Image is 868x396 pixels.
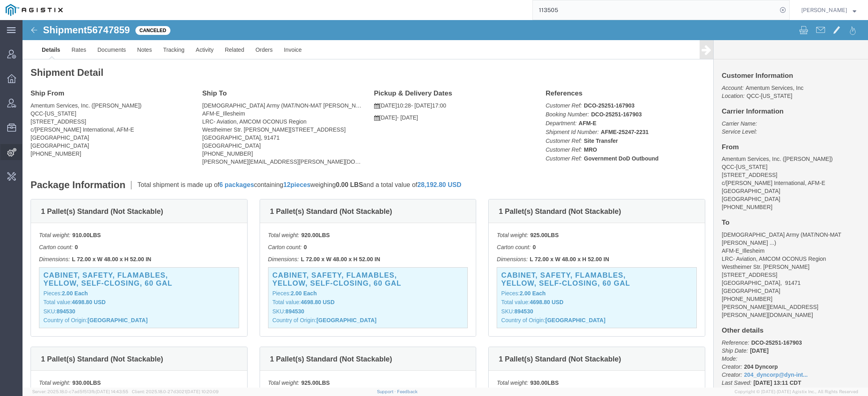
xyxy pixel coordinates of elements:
[801,5,857,15] button: [PERSON_NAME]
[23,20,868,388] iframe: FS Legacy Container
[377,389,397,394] a: Support
[801,6,847,14] span: Kaitlyn Hostetler
[32,389,128,394] span: Server: 2025.18.0-c7ad5f513fb
[96,389,128,394] span: [DATE] 14:43:55
[533,0,777,20] input: Search for shipment number, reference number
[397,389,418,394] a: Feedback
[186,389,219,394] span: [DATE] 10:20:09
[132,389,219,394] span: Client: 2025.18.0-27d3021
[6,4,63,16] img: logo
[735,388,858,395] span: Copyright © [DATE]-[DATE] Agistix Inc., All Rights Reserved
